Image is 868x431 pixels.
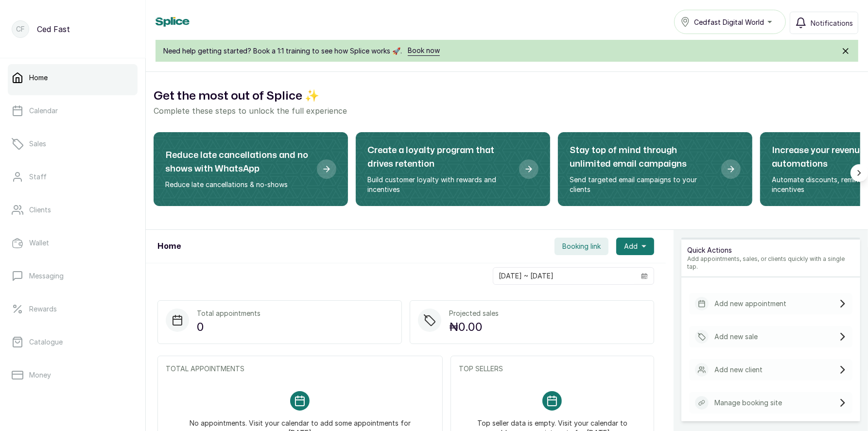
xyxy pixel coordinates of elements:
p: Calendar [29,106,58,116]
a: Catalogue [8,328,138,356]
p: Sales [29,139,46,149]
button: Cedfast Digital World [674,10,786,34]
a: Calendar [8,97,138,124]
a: Wallet [8,229,138,257]
a: Messaging [8,262,138,290]
h2: Create a loyalty program that drives retention [367,144,511,171]
p: Home [29,73,48,83]
p: TOTAL APPOINTMENTS [166,364,434,374]
p: Rewards [29,304,57,314]
p: Add new sale [714,332,758,342]
p: Reduce late cancellations & no-shows [165,180,309,190]
span: Need help getting started? Book a 1:1 training to see how Splice works 🚀. [163,46,402,56]
h2: Get the most out of Splice ✨ [154,87,860,105]
p: ₦0.00 [449,318,499,336]
div: Stay top of mind through unlimited email campaigns [558,132,752,206]
a: Staff [8,163,138,190]
p: Quick Actions [687,245,854,255]
p: 0 [197,318,260,336]
div: Create a loyalty program that drives retention [356,132,550,206]
p: Clients [29,205,51,215]
span: Notifications [811,18,853,28]
p: Projected sales [449,309,499,318]
a: Money [8,362,138,389]
p: Complete these steps to unlock the full experience [154,105,860,117]
a: Book now [408,46,440,56]
p: CF [16,24,25,34]
p: Total appointments [197,309,260,318]
h1: Home [157,241,181,252]
svg: calendar [641,273,648,279]
span: Add [624,241,638,251]
button: Add [616,238,654,255]
span: Cedfast Digital World [694,17,764,27]
a: Rewards [8,295,138,323]
p: Staff [29,172,47,182]
p: Catalogue [29,337,63,347]
p: Messaging [29,271,64,281]
p: Add new appointment [714,299,786,309]
button: Notifications [790,12,858,34]
a: Sales [8,130,138,157]
p: Ced Fast [37,23,70,35]
p: TOP SELLERS [459,364,646,374]
h2: Reduce late cancellations and no shows with WhatsApp [165,149,309,176]
a: Home [8,64,138,91]
p: Build customer loyalty with rewards and incentives [367,175,511,194]
p: Manage booking site [714,398,782,408]
p: Wallet [29,238,49,248]
h2: Stay top of mind through unlimited email campaigns [570,144,713,171]
a: Reports [8,395,138,422]
p: Add new client [714,365,763,375]
span: Booking link [562,241,601,251]
a: Clients [8,196,138,224]
div: Reduce late cancellations and no shows with WhatsApp [154,132,348,206]
input: Select date [493,268,635,284]
p: Money [29,370,51,380]
button: Booking link [555,238,608,255]
p: Send targeted email campaigns to your clients [570,175,713,194]
p: Add appointments, sales, or clients quickly with a single tap. [687,255,854,271]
